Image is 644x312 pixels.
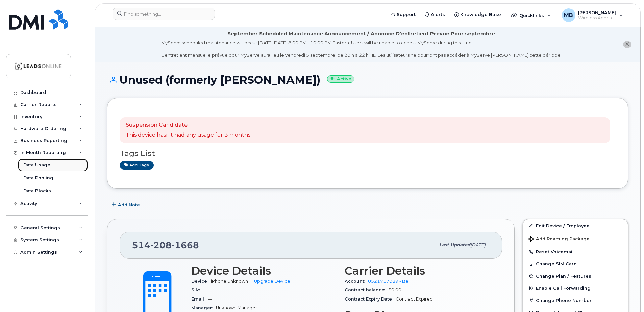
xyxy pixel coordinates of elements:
button: Add Note [107,199,146,211]
a: 0521717089 - Bell [368,279,411,284]
button: Enable Call Forwarding [523,282,628,294]
span: Contract Expiry Date [345,296,396,302]
div: September Scheduled Maintenance Announcement / Annonce D'entretient Prévue Pour septembre [227,30,495,37]
span: Unknown Manager [216,305,257,310]
span: Contract Expired [396,296,433,302]
span: Contract balance [345,287,388,292]
h1: Unused (formerly [PERSON_NAME]) [107,74,628,86]
button: Reset Voicemail [523,245,628,258]
span: 514 [132,240,199,250]
div: MyServe scheduled maintenance will occur [DATE][DATE] 8:00 PM - 10:00 PM Eastern. Users will be u... [161,40,562,58]
span: $0.00 [388,287,401,292]
span: Add Note [118,202,140,208]
button: close notification [623,41,631,48]
button: Add Roaming Package [523,232,628,245]
small: Active [327,75,354,83]
span: Device [191,279,211,284]
span: 1668 [172,240,199,250]
span: — [203,287,208,292]
a: Edit Device / Employee [523,219,628,232]
span: Account [345,279,368,284]
span: — [208,296,212,302]
span: Manager [191,305,216,310]
a: + Upgrade Device [251,279,290,284]
span: Last updated [439,242,470,248]
a: Add tags [120,161,154,170]
span: [DATE] [470,242,486,248]
h3: Device Details [191,265,337,277]
button: Change Plan / Features [523,270,628,282]
span: Email [191,296,208,302]
p: Suspension Candidate [126,121,250,129]
span: SIM [191,287,203,292]
span: iPhone Unknown [211,279,248,284]
span: Change Plan / Features [536,274,591,279]
button: Change Phone Number [523,294,628,306]
span: Enable Call Forwarding [536,286,591,291]
span: Add Roaming Package [528,236,590,243]
h3: Carrier Details [345,265,490,277]
p: This device hasn't had any usage for 3 months [126,131,250,139]
span: 208 [150,240,172,250]
button: Change SIM Card [523,258,628,270]
h3: Tags List [120,149,616,158]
